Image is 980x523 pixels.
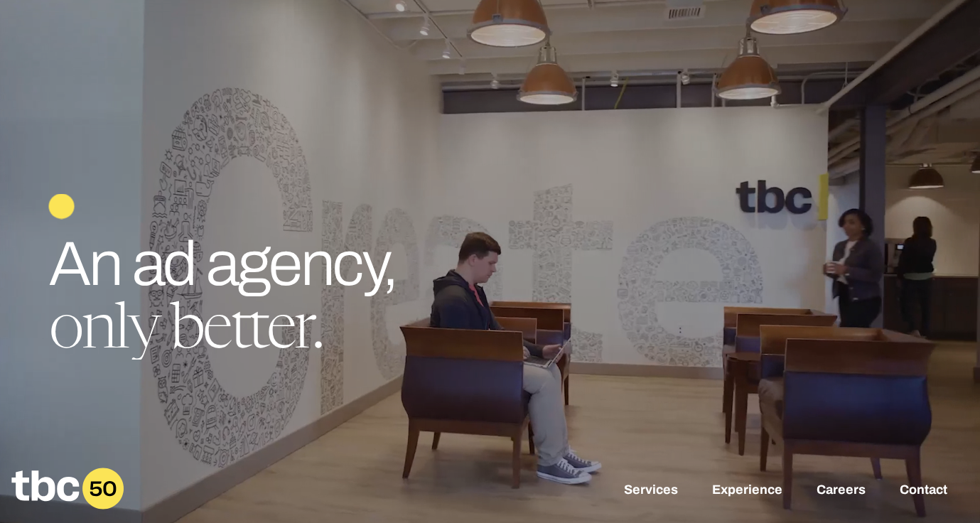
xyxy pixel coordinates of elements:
a: Careers [817,482,866,500]
a: Home [11,500,124,514]
a: Contact [900,482,947,500]
span: only better. [49,301,323,363]
span: An ad agency, [49,230,396,297]
a: Experience [712,482,782,500]
a: Services [624,482,678,500]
